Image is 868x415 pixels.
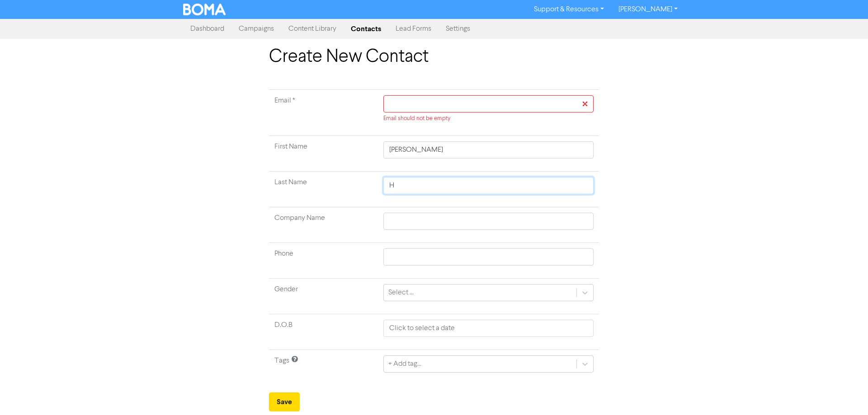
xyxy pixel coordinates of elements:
td: Gender [269,279,378,314]
td: D.O.B [269,314,378,350]
td: First Name [269,136,378,172]
td: Last Name [269,172,378,207]
td: Company Name [269,207,378,243]
div: Select ... [388,287,414,298]
td: Tags [269,350,378,386]
a: Lead Forms [388,20,439,38]
iframe: Chat Widget [823,372,868,415]
a: [PERSON_NAME] [611,2,685,17]
img: BOMA Logo [183,4,226,15]
a: Content Library [281,20,344,38]
td: Phone [269,243,378,279]
td: Required [269,90,378,136]
div: Email should not be empty [383,114,594,123]
button: Save [269,392,300,411]
a: Contacts [344,20,388,38]
a: Dashboard [183,20,231,38]
a: Campaigns [231,20,281,38]
h1: Create New Contact [269,46,599,68]
input: Click to select a date [383,320,594,337]
div: + Add tag... [388,359,421,369]
a: Settings [439,20,477,38]
a: Support & Resources [527,2,611,17]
